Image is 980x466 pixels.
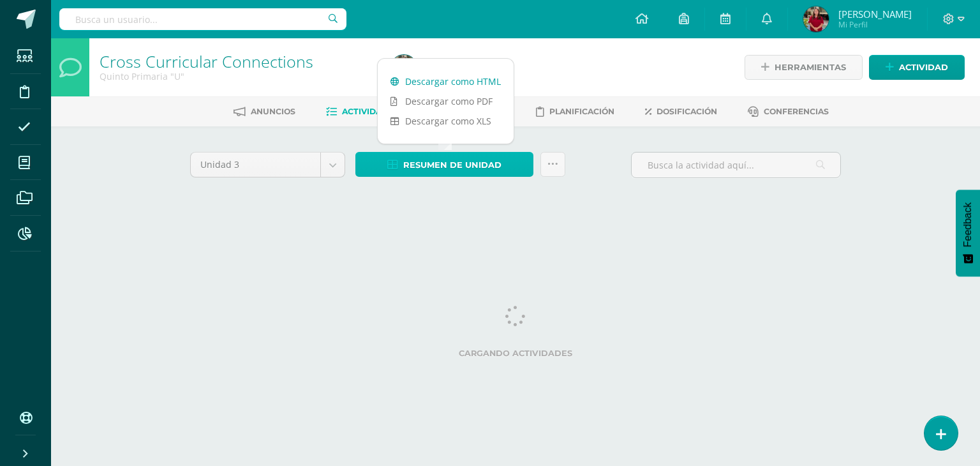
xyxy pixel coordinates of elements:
[100,50,313,72] a: Cross Curricular Connections
[645,101,717,122] a: Dosificación
[342,107,398,116] span: Actividades
[391,55,417,80] img: db05960aaf6b1e545792e2ab8cc01445.png
[632,153,840,177] input: Busca la actividad aquí...
[748,101,829,122] a: Conferencias
[838,19,912,30] span: Mi Perfil
[326,101,398,122] a: Actividades
[764,107,829,116] span: Conferencias
[355,152,533,177] a: Resumen de unidad
[234,101,295,122] a: Anuncios
[803,6,829,32] img: db05960aaf6b1e545792e2ab8cc01445.png
[549,107,614,116] span: Planificación
[745,55,863,80] a: Herramientas
[200,153,311,177] span: Unidad 3
[100,52,376,70] h1: Cross Curricular Connections
[100,70,376,82] div: Quinto Primaria 'U'
[536,101,614,122] a: Planificación
[962,202,974,247] span: Feedback
[775,56,846,79] span: Herramientas
[657,107,717,116] span: Dosificación
[251,107,295,116] span: Anuncios
[190,349,841,358] label: Cargando actividades
[378,111,514,131] a: Descargar como XLS
[378,91,514,111] a: Descargar como PDF
[869,55,965,80] a: Actividad
[403,153,501,177] span: Resumen de unidad
[378,71,514,91] a: Descargar como HTML
[838,8,912,20] span: [PERSON_NAME]
[899,56,948,79] span: Actividad
[956,190,980,276] button: Feedback - Mostrar encuesta
[191,153,345,177] a: Unidad 3
[59,8,346,30] input: Busca un usuario...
